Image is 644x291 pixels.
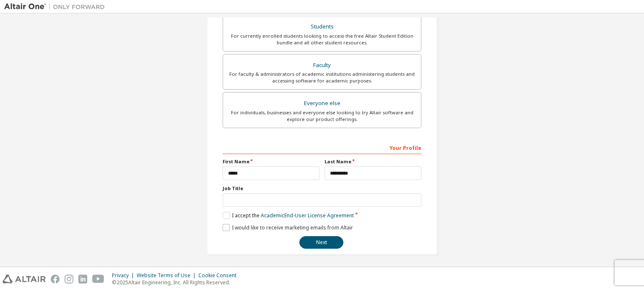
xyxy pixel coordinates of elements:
[228,33,416,46] div: For currently enrolled students looking to access the free Altair Student Edition bundle and all ...
[4,3,109,11] img: Altair One
[112,279,241,286] p: © 2025 Altair Engineering, Inc. All Rights Reserved.
[65,275,73,283] img: instagram.svg
[299,236,343,249] button: Next
[223,224,353,231] label: I would like to receive marketing emails from Altair
[223,185,421,192] label: Job Title
[223,212,354,219] label: I accept the
[228,98,416,109] div: Everyone else
[112,272,137,279] div: Privacy
[261,212,354,219] a: Academic End-User License Agreement
[228,71,416,84] div: For faculty & administrators of academic institutions administering students and accessing softwa...
[198,272,241,279] div: Cookie Consent
[3,275,46,283] img: altair_logo.svg
[51,275,60,283] img: facebook.svg
[78,275,87,283] img: linkedin.svg
[223,141,421,154] div: Your Profile
[228,59,416,71] div: Faculty
[137,272,198,279] div: Website Terms of Use
[228,21,416,33] div: Students
[325,158,421,165] label: Last Name
[92,275,104,283] img: youtube.svg
[228,109,416,123] div: For individuals, businesses and everyone else looking to try Altair software and explore our prod...
[223,158,319,165] label: First Name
